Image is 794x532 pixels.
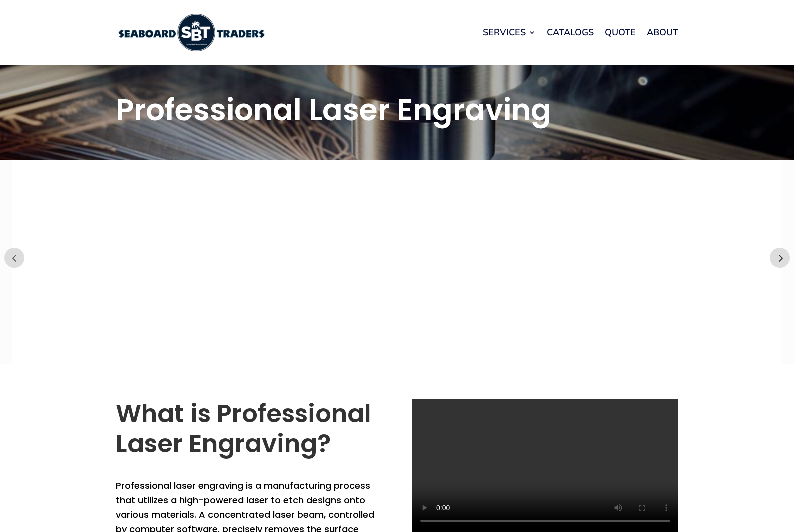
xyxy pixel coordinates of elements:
[527,162,782,354] img: laser engraved patches examples
[770,248,790,268] button: Prev
[270,162,525,354] img: laser engraved tumbler example
[483,13,536,51] a: Services
[13,162,268,354] img: more laser engraved water bottle examples
[547,13,594,51] a: Catalogs
[116,95,678,130] h1: Professional Laser Engraving
[647,13,678,51] a: About
[605,13,636,51] a: Quote
[116,399,382,464] h2: What is Professional Laser Engraving?
[4,248,24,268] button: Prev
